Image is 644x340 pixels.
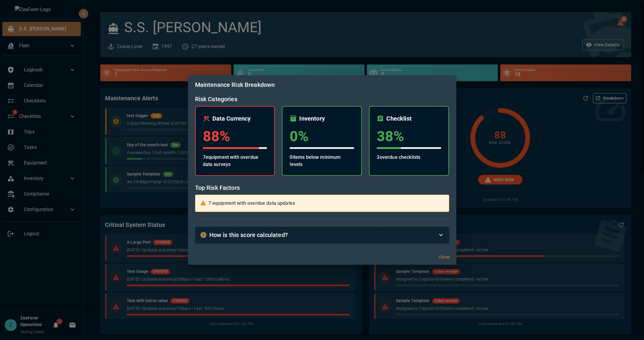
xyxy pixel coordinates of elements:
p: 7 equipment with overdue data updates [209,200,295,207]
button: Close [435,252,454,263]
h6: Checklist [386,114,411,123]
h6: Top Risk Factors [195,183,449,193]
h6: Maintenance Risk Breakdown [195,80,449,90]
p: 0 items below minimum levels [290,154,354,168]
h3: 38 % [377,128,441,145]
h6: How is this score calculated? [209,230,288,240]
h3: 0 % [290,128,354,145]
p: 3 overdue checklists [377,154,441,161]
h3: 88 % [203,128,267,145]
h6: Data Currency [212,114,251,123]
p: 7 equipment with overdue data surveys [203,154,267,168]
h6: Inventory [299,114,325,123]
h6: Risk Categories [195,94,449,104]
div: How is this score calculated? [195,227,449,243]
